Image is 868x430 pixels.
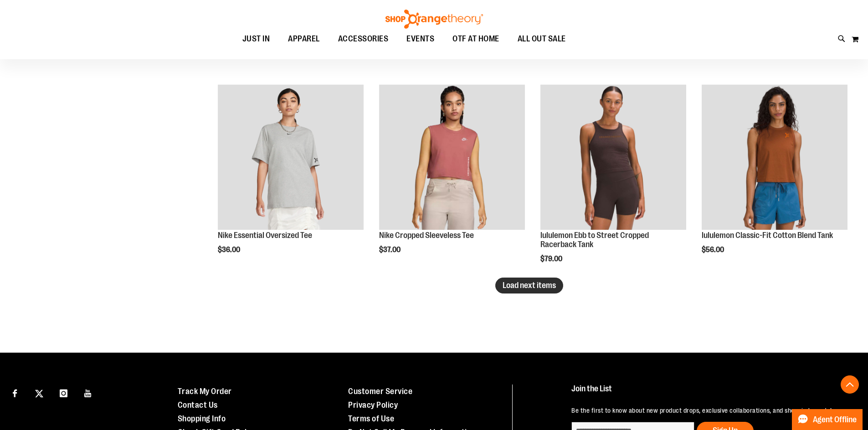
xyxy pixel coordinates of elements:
a: Privacy Policy [348,400,398,410]
a: lululemon Ebb to Street Cropped Racerback Tank [540,85,686,232]
button: Agent Offline [792,409,863,430]
h4: Join the List [571,384,847,401]
div: product [697,80,852,278]
span: $56.00 [702,246,725,254]
a: Visit our X page [31,384,47,400]
p: Be the first to know about new product drops, exclusive collaborations, and shopping events! [571,406,847,415]
img: Nike Essential Oversized Tee [218,85,364,230]
a: Nike Cropped Sleeveless Tee [379,231,474,240]
a: Nike Essential Oversized Tee [218,231,312,240]
span: Load next items [503,281,556,290]
a: Visit our Youtube page [80,384,96,400]
img: lululemon Classic-Fit Cotton Blend Tank [702,85,847,230]
div: product [536,80,691,286]
a: lululemon Classic-Fit Cotton Blend Tank [702,231,833,240]
span: ALL OUT SALE [518,29,566,49]
a: Contact Us [178,400,218,410]
a: Track My Order [178,387,232,396]
span: OTF AT HOME [452,29,499,49]
span: $79.00 [540,255,564,263]
img: Shop Orangetheory [384,10,484,29]
img: Twitter [35,390,43,398]
a: Visit our Instagram page [56,384,72,400]
button: Back To Top [841,375,859,394]
a: Shopping Info [178,414,226,423]
span: Agent Offline [813,415,857,424]
span: JUST IN [242,29,270,49]
a: Terms of Use [348,414,394,423]
a: lululemon Classic-Fit Cotton Blend Tank [702,85,847,232]
div: product [213,80,368,278]
img: lululemon Ebb to Street Cropped Racerback Tank [540,85,686,230]
span: EVENTS [406,29,434,49]
a: Nike Cropped Sleeveless Tee [379,85,525,232]
a: lululemon Ebb to Street Cropped Racerback Tank [540,231,649,249]
button: Load next items [495,278,563,293]
span: APPAREL [288,29,320,49]
img: Nike Cropped Sleeveless Tee [379,85,525,230]
a: Visit our Facebook page [7,384,23,400]
a: Customer Service [348,387,412,396]
span: ACCESSORIES [338,29,389,49]
a: Nike Essential Oversized Tee [218,85,364,232]
div: product [375,80,529,278]
span: $36.00 [218,246,241,254]
span: $37.00 [379,246,402,254]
